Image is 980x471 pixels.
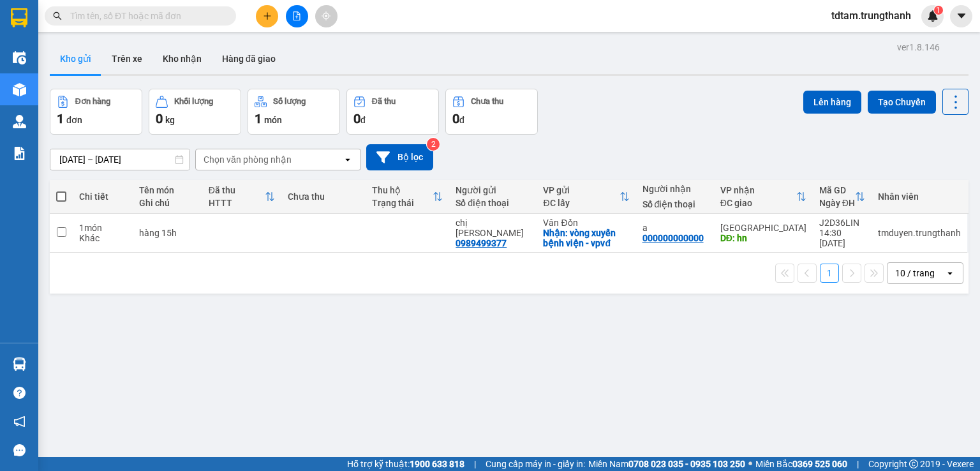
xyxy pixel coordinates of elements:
[288,191,359,202] div: Chưa thu
[456,198,530,208] div: Số điện thoại
[819,228,865,248] div: 14:30 [DATE]
[372,185,433,195] div: Thu hộ
[878,228,961,238] div: tmduyen.trungthanh
[57,111,64,126] span: 1
[474,457,476,471] span: |
[868,91,936,114] button: Tạo Chuyến
[366,180,450,214] th: Toggle SortBy
[101,43,152,74] button: Trên xe
[720,223,806,233] div: [GEOGRAPHIC_DATA]
[347,457,464,471] span: Hỗ trợ kỹ thuật:
[66,115,82,125] span: đơn
[819,218,865,228] div: J2D36LIN
[256,5,278,27] button: plus
[857,457,859,471] span: |
[165,115,175,125] span: kg
[13,83,26,96] img: warehouse-icon
[50,149,189,170] input: Select a date range.
[543,198,619,208] div: ĐC lấy
[366,144,433,170] button: Bộ lọc
[273,97,306,106] div: Số lượng
[248,89,340,135] button: Số lượng1món
[642,233,704,243] div: 000000000000
[934,6,943,15] sup: 1
[156,111,163,126] span: 0
[471,97,503,106] div: Chưa thu
[50,43,101,74] button: Kho gửi
[456,185,530,195] div: Người gửi
[927,10,939,22] img: icon-new-feature
[819,185,855,195] div: Mã GD
[13,51,26,64] img: warehouse-icon
[820,264,839,283] button: 1
[720,198,796,208] div: ĐC giao
[343,154,353,165] svg: open
[315,5,338,27] button: aim
[410,459,464,469] strong: 1900 633 818
[209,198,265,208] div: HTTT
[212,43,286,74] button: Hàng đã giao
[346,89,439,135] button: Đã thu0đ
[543,218,629,228] div: Vân Đồn
[748,461,752,467] span: ⚪️
[813,180,872,214] th: Toggle SortBy
[543,185,619,195] div: VP gửi
[486,457,585,471] span: Cung cấp máy in - giấy in:
[720,233,806,243] div: DĐ: hn
[70,9,221,23] input: Tìm tên, số ĐT hoặc mã đơn
[75,97,110,106] div: Đơn hàng
[202,180,281,214] th: Toggle SortBy
[292,11,301,20] span: file-add
[372,198,433,208] div: Trạng thái
[372,97,396,106] div: Đã thu
[13,115,26,128] img: warehouse-icon
[264,115,282,125] span: món
[139,185,195,195] div: Tên món
[53,11,62,20] span: search
[79,223,126,233] div: 1 món
[537,180,635,214] th: Toggle SortBy
[322,11,330,20] span: aim
[803,91,861,114] button: Lên hàng
[209,185,265,195] div: Đã thu
[445,89,538,135] button: Chưa thu0đ
[720,185,796,195] div: VP nhận
[936,6,940,15] span: 1
[456,238,507,248] div: 0989499377
[755,457,847,471] span: Miền Bắc
[11,8,27,27] img: logo-vxr
[456,218,530,238] div: chị hoa
[255,111,262,126] span: 1
[588,457,745,471] span: Miền Nam
[792,459,847,469] strong: 0369 525 060
[945,268,955,278] svg: open
[174,97,213,106] div: Khối lượng
[13,415,26,428] span: notification
[459,115,464,125] span: đ
[642,184,708,194] div: Người nhận
[878,191,961,202] div: Nhân viên
[950,5,972,27] button: caret-down
[909,460,918,468] span: copyright
[895,267,935,280] div: 10 / trang
[956,10,967,22] span: caret-down
[642,223,708,233] div: a
[897,40,940,54] div: ver 1.8.146
[79,191,126,202] div: Chi tiết
[13,444,26,456] span: message
[642,199,708,209] div: Số điện thoại
[427,138,440,151] sup: 2
[152,43,212,74] button: Kho nhận
[13,387,26,399] span: question-circle
[204,153,292,166] div: Chọn văn phòng nhận
[263,11,272,20] span: plus
[50,89,142,135] button: Đơn hàng1đơn
[543,228,629,248] div: Nhận: vòng xuyến bệnh viện - vpvđ
[149,89,241,135] button: Khối lượng0kg
[353,111,360,126] span: 0
[13,147,26,160] img: solution-icon
[139,198,195,208] div: Ghi chú
[13,357,26,371] img: warehouse-icon
[819,198,855,208] div: Ngày ĐH
[79,233,126,243] div: Khác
